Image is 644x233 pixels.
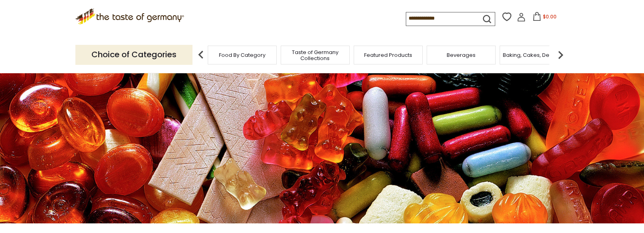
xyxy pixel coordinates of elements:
[543,13,557,20] span: $0.00
[364,52,412,58] a: Featured Products
[553,47,569,63] img: next arrow
[527,12,561,24] button: $0.00
[219,52,265,58] a: Food By Category
[75,45,192,64] p: Choice of Categories
[447,52,476,58] a: Beverages
[503,52,565,58] a: Baking, Cakes, Desserts
[283,49,347,61] a: Taste of Germany Collections
[193,47,209,63] img: previous arrow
